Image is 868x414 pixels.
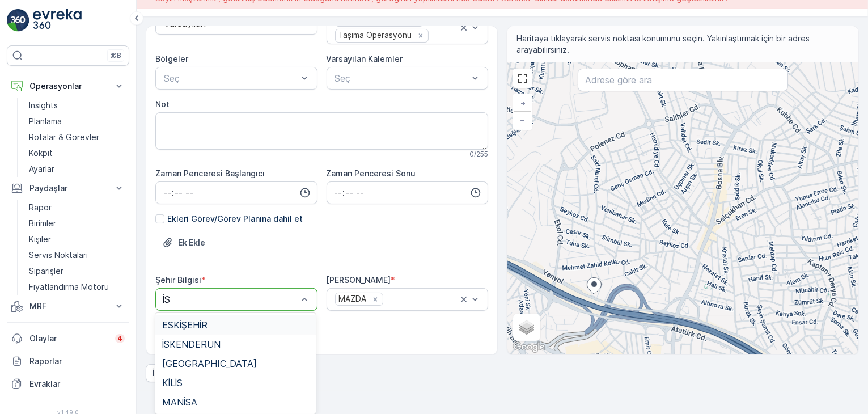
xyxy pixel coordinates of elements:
[29,163,54,175] p: Ayarlar
[29,356,125,367] p: Raporlar
[514,95,531,112] a: Yakınlaştır
[516,33,849,56] span: Haritaya tıklayarak servis noktası konumunu seçin. Yakınlaştırmak için bir adres arayabilirsiniz.
[29,81,107,92] p: Operasyonlar
[29,218,56,229] p: Birimler
[335,71,469,85] p: Seç
[327,275,391,285] label: [PERSON_NAME]
[33,9,82,32] img: logo_light-DOdMpM7g.png
[155,234,212,252] button: Dosya Yükle
[510,340,548,354] img: Google
[29,378,125,390] p: Evraklar
[29,183,107,194] p: Paydaşlar
[514,70,531,87] a: View Fullscreen
[514,315,539,340] a: Layers
[155,99,170,109] label: Not
[162,397,197,407] span: MANİSA
[117,334,122,343] p: 4
[520,98,526,108] span: +
[162,320,208,330] span: ESKİŞEHİR
[164,71,298,85] p: Seç
[24,247,129,263] a: Servis Noktaları
[29,301,107,312] p: MRF
[7,350,129,373] a: Raporlar
[24,145,129,161] a: Kokpit
[510,340,548,354] a: Bu bölgeyi Google Haritalar'da açın (yeni pencerede açılır)
[24,263,129,279] a: Siparişler
[29,234,51,245] p: Kişiler
[24,98,129,113] a: Insights
[7,373,129,395] a: Evraklar
[29,100,58,111] p: Insights
[469,150,488,159] p: 0 / 255
[327,168,416,178] label: Zaman Penceresi Sonu
[7,75,129,98] button: Operasyonlar
[578,69,788,91] input: Adrese göre ara
[29,132,99,143] p: Rotalar & Görevler
[29,147,53,159] p: Kokpit
[336,29,414,41] div: Taşıma Operasyonu
[162,378,183,388] span: KİLİS
[24,216,129,231] a: Birimler
[29,281,109,293] p: Fiyatlandırma Motoru
[29,333,108,344] p: Olaylar
[327,54,403,64] label: Varsayılan Kalemler
[336,293,369,305] div: MAZDA
[29,265,63,277] p: Siparişler
[7,327,129,350] a: Olaylar4
[24,200,129,216] a: Rapor
[155,275,201,285] label: Şehir Bilgisi
[24,231,129,247] a: Kişiler
[7,177,129,200] button: Paydaşlar
[155,168,265,178] label: Zaman Penceresi Başlangıcı
[24,279,129,295] a: Fiyatlandırma Motoru
[414,31,427,41] div: Remove Taşıma Operasyonu
[514,112,531,129] a: Uzaklaştır
[7,9,29,32] img: logo
[24,113,129,129] a: Planlama
[29,202,52,213] p: Rapor
[167,213,303,225] p: Ekleri Görev/Görev Planına dahil et
[29,116,62,127] p: Planlama
[369,294,382,305] div: Remove MAZDA
[29,250,88,261] p: Servis Noktaları
[24,161,129,177] a: Ayarlar
[110,51,121,60] p: ⌘B
[146,364,188,382] button: İptal et
[153,367,181,379] p: İptal et
[24,129,129,145] a: Rotalar & Görevler
[520,115,526,125] span: −
[7,295,129,318] button: MRF
[178,237,205,248] p: Ek Ekle
[155,54,188,64] label: Bölgeler
[162,339,221,349] span: İSKENDERUN
[162,358,257,369] span: [GEOGRAPHIC_DATA]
